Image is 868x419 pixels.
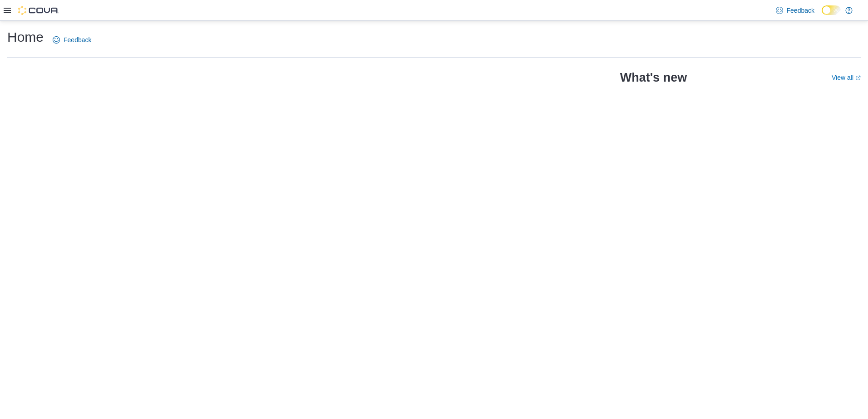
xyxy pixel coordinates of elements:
[822,5,841,15] input: Dark Mode
[49,31,95,49] a: Feedback
[64,35,91,44] span: Feedback
[787,6,814,15] span: Feedback
[832,74,861,81] a: View allExternal link
[772,1,818,19] a: Feedback
[855,75,861,81] svg: External link
[7,28,44,46] h1: Home
[18,6,59,15] img: Cova
[620,70,687,85] h2: What's new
